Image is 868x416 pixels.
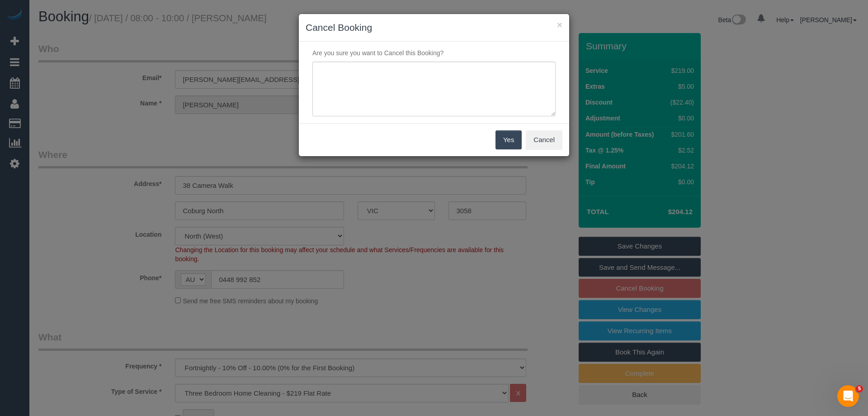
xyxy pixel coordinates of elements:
[306,48,562,57] p: Are you sure you want to Cancel this Booking?
[495,130,522,149] button: Yes
[557,20,562,29] button: ×
[306,21,562,34] h3: Cancel Booking
[299,14,569,156] sui-modal: Cancel Booking
[856,385,863,392] span: 5
[526,130,562,149] button: Cancel
[837,385,859,407] iframe: Intercom live chat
